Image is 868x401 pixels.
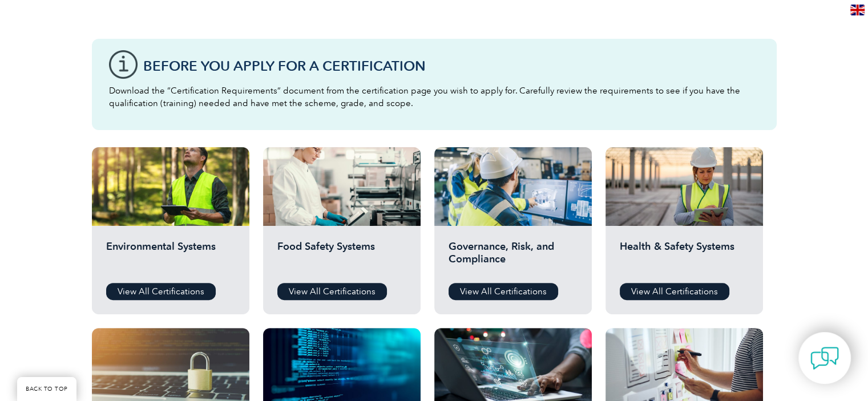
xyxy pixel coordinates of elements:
a: View All Certifications [277,283,387,300]
h2: Environmental Systems [106,240,235,274]
h2: Food Safety Systems [277,240,406,274]
h3: Before You Apply For a Certification [143,59,760,73]
a: View All Certifications [106,283,216,300]
p: Download the “Certification Requirements” document from the certification page you wish to apply ... [109,84,760,110]
h2: Health & Safety Systems [620,240,749,274]
img: en [850,5,865,15]
a: View All Certifications [620,283,729,300]
img: contact-chat.png [810,344,839,372]
a: BACK TO TOP [17,377,76,401]
h2: Governance, Risk, and Compliance [449,240,578,274]
a: View All Certifications [449,283,558,300]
